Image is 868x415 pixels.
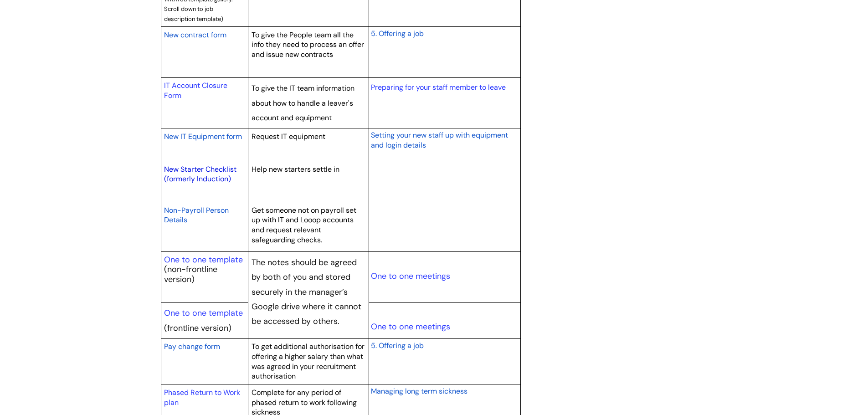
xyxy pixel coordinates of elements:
span: 5. Offering a job [371,29,424,38]
td: The notes should be agreed by both of you and stored securely in the manager’s Google drive where... [248,252,369,339]
a: Setting your new staff up with equipment and login details [371,129,508,150]
span: Get someone not on payroll set up with IT and Looop accounts and request relevant safeguarding ch... [252,205,356,245]
a: Preparing for your staff member to leave [371,82,506,92]
span: To give the IT team information about how to handle a leaver's account and equipment [252,83,354,123]
a: New Starter Checklist (formerly Induction) [164,164,236,184]
span: Managing long term sickness [371,386,467,396]
a: Phased Return to Work plan [164,388,240,407]
span: Setting your new staff up with equipment and login details [371,130,508,150]
span: Non-Payroll Person Details [164,205,229,225]
span: Pay change form [164,342,220,351]
a: 5. Offering a job [371,28,424,39]
a: One to one template [164,307,243,318]
span: 5. Offering a job [371,341,424,350]
td: (frontline version) [161,302,248,338]
p: (non-frontline version) [164,265,245,284]
a: One to one meetings [371,271,450,282]
span: New contract form [164,30,226,40]
a: New contract form [164,29,226,40]
span: To get additional authorisation for offering a higher salary than what was agreed in your recruit... [252,342,365,381]
a: IT Account Closure Form [164,81,227,100]
a: One to one meetings [371,321,450,332]
span: New IT Equipment form [164,132,242,141]
a: Non-Payroll Person Details [164,205,229,225]
a: Managing long term sickness [371,385,467,396]
span: To give the People team all the info they need to process an offer and issue new contracts [252,30,364,59]
a: New IT Equipment form [164,131,242,142]
span: Help new starters settle in [252,164,339,174]
a: 5. Offering a job [371,340,424,351]
span: Request IT equipment [252,132,325,141]
a: Pay change form [164,341,220,352]
a: One to one template [164,254,243,265]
